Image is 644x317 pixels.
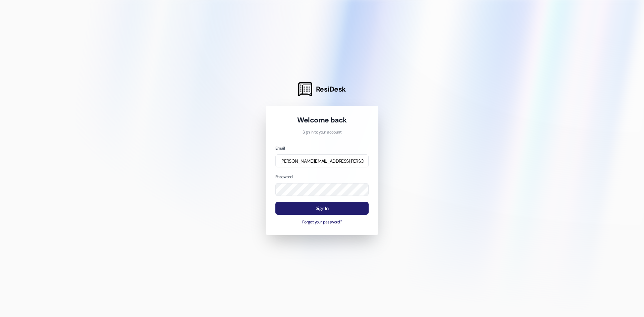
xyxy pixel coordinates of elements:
label: Password [275,174,292,179]
img: ResiDesk Logo [298,82,312,96]
span: ResiDesk [316,85,346,94]
p: Sign in to your account [275,129,369,136]
input: name@example.com [275,154,369,167]
h1: Welcome back [275,115,369,125]
button: Sign In [275,202,369,215]
button: Forgot your password? [275,219,369,225]
label: Email [275,146,285,151]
